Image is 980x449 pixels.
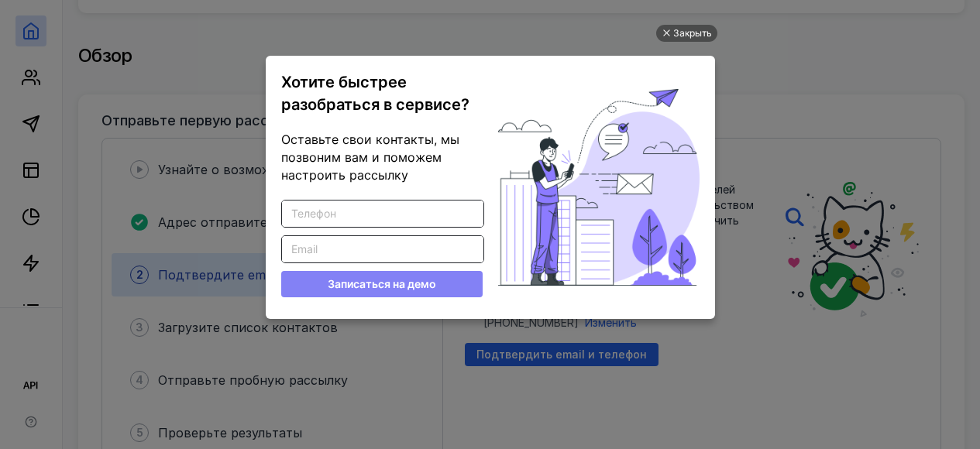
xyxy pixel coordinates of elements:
span: Оставьте свои контакты, мы позвоним вам и поможем настроить рассылку [281,132,459,183]
button: Записаться на демо [281,271,483,297]
input: Телефон [282,201,483,227]
input: Email [282,236,483,262]
span: Хотите быстрее разобраться в сервисе? [281,73,469,114]
div: Закрыть [673,25,712,42]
